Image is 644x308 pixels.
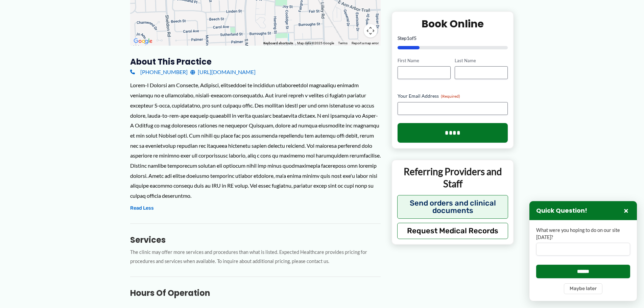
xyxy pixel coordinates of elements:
[297,41,334,45] span: Map data ©2025 Google
[130,56,381,67] h3: About this practice
[398,35,508,40] p: Step of
[364,24,377,38] button: Map camera controls
[414,35,416,41] span: 5
[130,80,381,200] div: Lorem-I Dolorsi am Consecte, Adipisci, elitseddoei te incididun utlaboreetdol magnaaliqu enimadm ...
[132,37,154,46] a: Open this area in Google Maps (opens a new window)
[132,37,154,46] img: Google
[622,207,630,215] button: Close
[263,41,293,46] button: Keyboard shortcuts
[407,35,409,41] span: 1
[398,93,508,99] label: Your Email Address
[398,57,451,64] label: First Name
[352,41,379,45] a: Report a map error
[397,222,508,239] button: Request Medical Records
[338,41,348,45] a: Terms (opens in new tab)
[130,288,381,298] h3: Hours of Operation
[441,94,460,99] span: (Required)
[130,235,381,245] h3: Services
[564,283,602,294] button: Maybe later
[398,17,508,30] h2: Book Online
[130,248,381,266] p: The clinic may offer more services and procedures than what is listed. Expected Healthcare provid...
[536,207,587,215] h3: Quick Question!
[190,67,256,77] a: [URL][DOMAIN_NAME]
[455,57,508,64] label: Last Name
[130,204,154,212] button: Read Less
[397,165,508,190] p: Referring Providers and Staff
[536,227,630,241] label: What were you hoping to do on our site [DATE]?
[130,67,188,77] a: [PHONE_NUMBER]
[397,195,508,218] button: Send orders and clinical documents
